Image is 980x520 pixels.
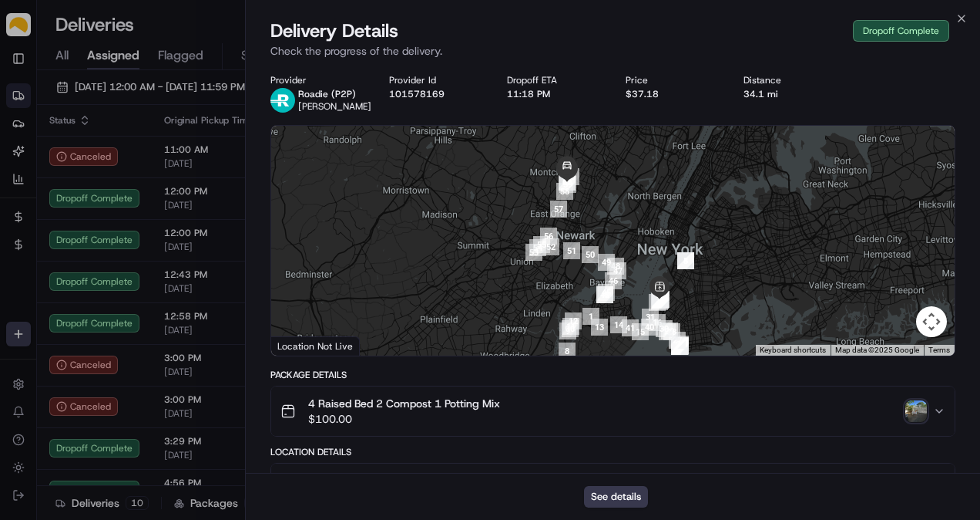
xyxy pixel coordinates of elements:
[167,238,173,251] span: •
[40,99,254,115] input: Clear
[928,346,950,354] a: Terms
[69,162,212,174] div: We're available if you need us!
[308,411,500,427] span: $100.00
[663,326,692,355] div: 27
[527,230,556,259] div: 55
[536,232,566,262] div: 52
[584,486,648,508] button: See details
[603,256,633,285] div: 47
[743,88,837,100] div: 34.1 mi
[585,312,614,342] div: 13
[124,296,253,324] a: 💻API Documentation
[15,61,280,86] p: Welcome 👋
[15,224,40,254] img: Wisdom Oko
[308,396,500,411] span: 4 Raised Bed 2 Compost 1 Potting Mix
[15,15,46,46] img: Nash
[389,88,445,100] button: 101578169
[553,316,582,346] div: 9
[239,197,280,215] button: See all
[275,336,326,356] a: Open this area in Google Maps (opens a new window)
[271,387,955,436] button: 4 Raised Bed 2 Compost 1 Potting Mix$100.00photo_proof_of_delivery image
[507,88,601,100] div: 11:18 PM
[519,238,549,267] div: 53
[576,302,606,331] div: 1
[176,238,207,251] span: [DATE]
[592,248,621,277] div: 49
[635,312,664,342] div: 40
[671,246,700,275] div: 5
[666,329,695,359] div: 26
[743,74,837,86] div: Distance
[298,88,356,100] span: Roadie (P2P)
[556,312,586,341] div: 11
[146,302,247,318] span: API Documentation
[109,339,186,352] a: Powered byPylon
[270,88,295,113] img: roadie-logo-v2.jpg
[270,19,398,43] span: Delivery Details
[576,240,605,269] div: 50
[649,314,679,343] div: 30
[298,100,371,113] span: [PERSON_NAME]
[601,252,630,281] div: 48
[616,313,645,343] div: 41
[760,345,826,356] button: Keyboard shortcuts
[523,233,552,262] div: 54
[130,304,143,316] div: 💻
[544,194,573,224] div: 57
[270,446,955,458] div: Location Details
[31,302,118,318] span: Knowledge Base
[555,314,585,343] div: 10
[389,74,483,86] div: Provider Id
[559,306,588,336] div: 12
[905,400,927,422] img: photo_proof_of_delivery image
[15,147,43,174] img: 1736555255976-a54dd68f-1ca7-489b-9aae-adbdc363a1c4
[835,346,919,354] span: Map data ©2025 Google
[270,369,955,381] div: Package Details
[507,74,601,86] div: Dropoff ETA
[15,304,28,316] div: 📗
[270,74,364,86] div: Provider
[604,310,633,339] div: 14
[592,278,621,307] div: 45
[636,302,665,332] div: 31
[271,336,360,356] div: Location Not Live
[626,74,720,86] div: Price
[626,88,720,100] div: $37.18
[69,147,253,162] div: Start new chat
[9,296,124,324] a: 📗Knowledge Base
[552,336,582,366] div: 8
[590,280,619,309] div: 44
[655,316,684,346] div: 29
[916,306,947,337] button: Map camera controls
[275,336,326,356] img: Google
[262,151,280,170] button: Start new chat
[32,147,60,174] img: 8571987876998_91fb9ceb93ad5c398215_72.jpg
[657,317,686,346] div: 28
[48,238,164,251] span: Wisdom [PERSON_NAME]
[15,200,103,212] div: Past conversations
[557,236,586,265] div: 51
[550,177,579,206] div: 58
[599,266,628,295] div: 46
[31,239,43,252] img: 1736555255976-a54dd68f-1ca7-489b-9aae-adbdc363a1c4
[270,43,955,59] p: Check the progress of the delivery.
[153,340,186,352] span: Pylon
[534,221,563,251] div: 56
